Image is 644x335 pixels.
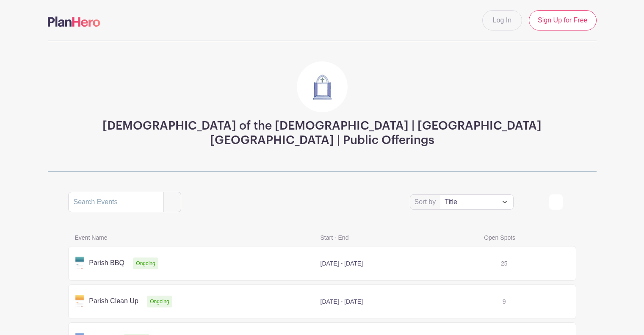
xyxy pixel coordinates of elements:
img: Doors3.jpg [297,61,348,112]
a: Log In [482,10,522,30]
h3: [DEMOGRAPHIC_DATA] of the [DEMOGRAPHIC_DATA] | [GEOGRAPHIC_DATA] [GEOGRAPHIC_DATA] | Public Offer... [68,119,576,147]
a: Sign Up for Free [529,10,596,30]
label: Sort by [415,197,439,207]
img: logo-507f7623f17ff9eddc593b1ce0a138ce2505c220e1c5a4e2b4648c50719b7d32.svg [48,17,100,27]
span: Open Spots [479,233,561,243]
span: Event Name [70,233,315,243]
input: Search Events [68,192,164,212]
span: Start - End [315,233,479,243]
div: order and view [534,194,576,210]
